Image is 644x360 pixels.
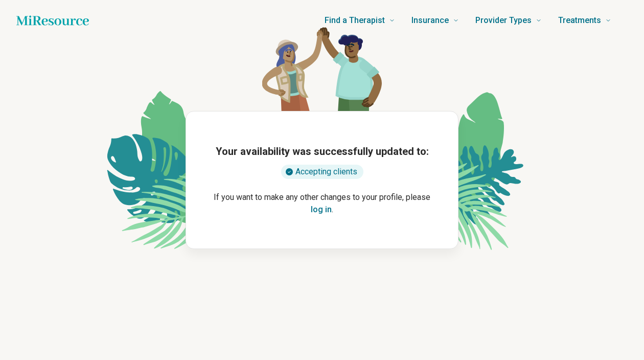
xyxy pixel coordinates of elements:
[202,191,442,216] p: If you want to make any other changes to your profile, please .
[558,13,601,28] span: Treatments
[281,165,363,179] div: Accepting clients
[411,13,449,28] span: Insurance
[16,10,89,31] a: Home page
[311,204,332,216] button: log in
[325,13,385,28] span: Find a Therapist
[475,13,532,28] span: Provider Types
[216,144,429,159] h1: Your availability was successfully updated to:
